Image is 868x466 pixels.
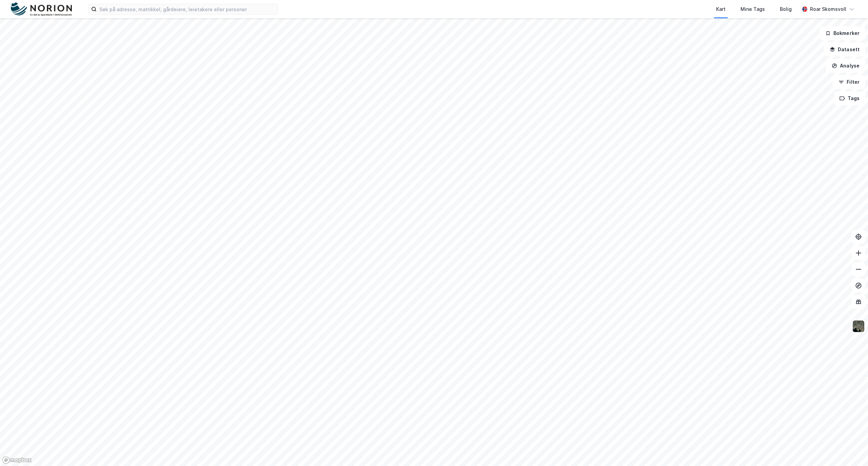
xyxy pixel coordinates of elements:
[741,5,765,13] div: Mine Tags
[11,2,72,16] img: norion-logo.80e7a08dc31c2e691866.png
[810,5,846,13] div: Roar Skomsvoll
[716,5,726,13] div: Kart
[97,4,278,14] input: Søk på adresse, matrikkel, gårdeiere, leietakere eller personer
[780,5,792,13] div: Bolig
[834,433,868,466] iframe: Chat Widget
